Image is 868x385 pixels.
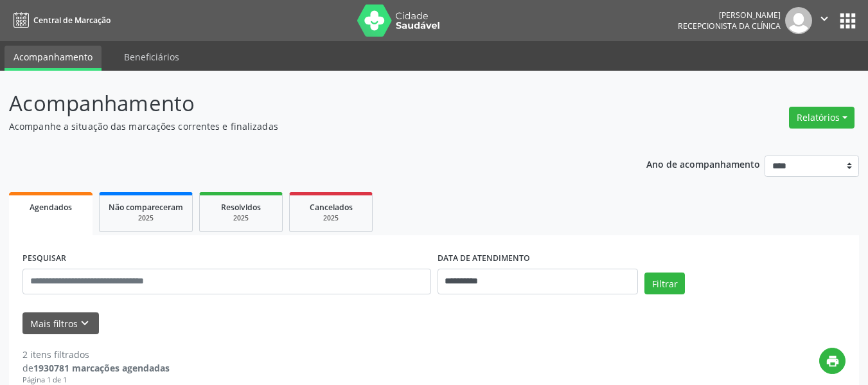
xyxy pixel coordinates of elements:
[109,213,183,223] div: 2025
[678,10,781,21] div: [PERSON_NAME]
[644,273,685,294] button: Filtrar
[30,202,72,213] span: Agendados
[22,312,99,335] button: Mais filtroskeyboard_arrow_down
[9,120,604,133] p: Acompanhe a situação das marcações correntes e finalizadas
[678,21,781,31] span: Recepcionista da clínica
[78,316,92,330] i: keyboard_arrow_down
[22,348,170,361] div: 2 itens filtrados
[817,12,831,26] i: 
[646,156,760,172] p: Ano de acompanhamento
[438,249,530,269] label: DATA DE ATENDIMENTO
[115,46,188,68] a: Beneficiários
[826,354,840,368] i: print
[33,362,170,374] strong: 1930781 marcações agendadas
[22,361,170,375] div: de
[221,202,261,213] span: Resolvidos
[33,15,111,26] span: Central de Marcação
[789,107,855,129] button: Relatórios
[819,348,846,374] button: print
[785,7,812,34] img: img
[299,213,363,223] div: 2025
[209,213,273,223] div: 2025
[4,46,102,71] a: Acompanhamento
[812,7,837,34] button: 
[310,202,353,213] span: Cancelados
[22,249,66,269] label: PESQUISAR
[9,87,604,120] p: Acompanhamento
[837,10,859,32] button: apps
[109,202,183,213] span: Não compareceram
[9,10,111,31] a: Central de Marcação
